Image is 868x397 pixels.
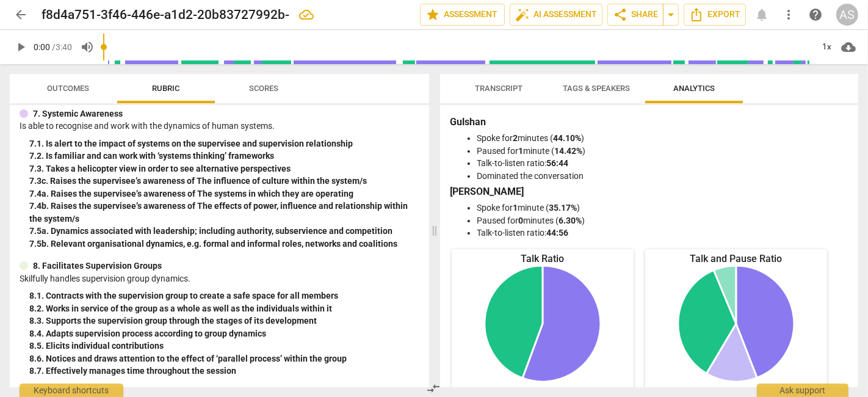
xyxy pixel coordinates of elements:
[427,381,441,396] span: compare_arrows
[34,42,50,52] span: 0:00
[518,146,523,156] b: 1
[29,365,419,377] div: 8. 7. Effectively manages time throughout the session
[13,7,28,22] span: arrow_back
[546,158,568,168] b: 56:44
[76,36,98,58] button: Volume
[673,84,715,93] span: Analytics
[645,252,827,266] div: Talk and Pause Ratio
[29,175,419,188] div: 7. 3c. Raises the supervisee’s awareness of The influence of culture within the system/s
[33,260,162,272] p: 8. Facilitates Supervision Groups
[553,133,581,143] b: 44.10%
[452,252,634,266] div: Talk Ratio
[29,162,419,175] div: 7. 3. Takes a helicopter view in order to see alternative perspectives
[805,4,826,26] a: Help
[477,157,846,170] li: Talk-to-listen ratio:
[249,84,278,93] span: Scores
[29,200,419,225] div: 7. 4b. Raises the supervisee’s awareness of The effects of power, influence and relationship with...
[613,7,658,22] span: Share
[689,7,740,22] span: Export
[808,7,823,22] span: help
[29,137,419,150] div: 7. 1. Is alert to the impact of systems on the supervisee and supervision relationship
[549,203,577,213] b: 35.17%
[781,7,796,22] span: more_vert
[52,42,72,52] span: / 3:40
[20,120,419,133] p: Is able to recognise and work with the dynamics of human systems.
[515,7,530,22] span: auto_fix_high
[29,238,419,250] div: 7. 5b. Relevant organisational dynamics, e.g. formal and informal roles, networks and coalitions
[477,214,846,227] li: Paused for minutes ( )
[29,315,419,327] div: 8. 3. Supports the supervision group through the stages of its development
[563,84,630,93] span: Tags & Speakers
[663,4,679,26] button: Sharing summary
[546,228,568,238] b: 44:56
[757,384,848,397] div: Ask support
[13,40,28,54] span: play_arrow
[29,352,419,365] div: 8. 6. Notices and draws attention to the effect of ‘parallel process’ within the group
[299,7,314,22] div: All changes saved
[477,202,846,214] li: Spoke for minute ( )
[29,302,419,315] div: 8. 2. Works in service of the group as a whole as well as the individuals within it
[29,188,419,200] div: 7. 4a. Raises the supervisee’s awareness of The systems in which they are operating
[836,4,858,26] button: AS
[153,84,180,93] span: Rubric
[510,4,602,26] button: AI Assessment
[48,84,90,93] span: Outcomes
[29,150,419,162] div: 7. 2. Is familiar and can work with ‘systems thinking’ frameworks
[477,170,846,183] li: Dominated the conversation
[20,384,123,397] div: Keyboard shortcuts
[29,327,419,340] div: 8. 4. Adapts supervision process according to group dynamics
[450,186,524,197] b: [PERSON_NAME]
[80,40,95,54] span: volume_up
[20,272,419,285] p: Skilfully handles supervision group dynamics.
[450,116,486,128] b: Gulshan
[554,146,582,156] b: 14.42%
[559,216,582,225] b: 6.30%
[425,7,499,22] span: Assessment
[684,4,746,26] button: Export
[513,203,518,213] b: 1
[518,216,523,225] b: 0
[29,225,419,238] div: 7. 5a. Dynamics associated with leadership; including authority, subservience and competition
[607,4,664,26] button: Share
[475,84,523,93] span: Transcript
[513,133,518,143] b: 2
[29,290,419,302] div: 8. 1. Contracts with the supervision group to create a safe space for all members
[42,7,289,23] h2: f8d4a751-3f46-446e-a1d2-20b83727992b-
[816,37,839,57] div: 1x
[29,340,419,352] div: 8. 5. Elicits individual contributions
[477,227,846,239] li: Talk-to-listen ratio:
[477,132,846,145] li: Spoke for minutes ( )
[425,7,440,22] span: star
[841,40,856,54] span: cloud_download
[664,7,678,22] span: arrow_drop_down
[477,145,846,158] li: Paused for minute ( )
[613,7,627,22] span: share
[33,107,123,120] p: 7. Systemic Awareness
[515,7,597,22] span: AI Assessment
[420,4,505,26] button: Assessment
[10,36,32,58] button: Play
